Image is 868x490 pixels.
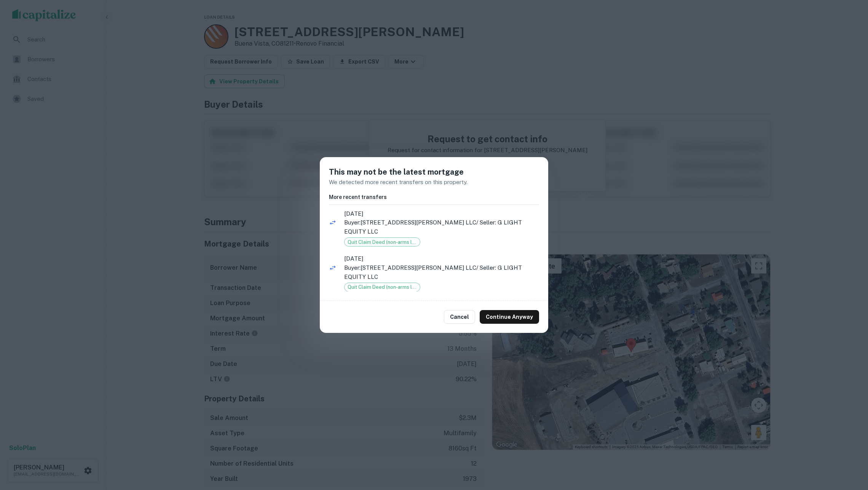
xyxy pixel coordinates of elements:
button: Cancel [444,310,475,324]
p: Buyer: [STREET_ADDRESS][PERSON_NAME] LLC / Seller: G LIGHT EQUITY LLC [344,263,539,281]
iframe: Chat Widget [830,429,868,466]
div: Quit Claim Deed (non-arms length) [344,283,420,292]
p: We detected more recent transfers on this property. [329,178,539,187]
p: Buyer: [STREET_ADDRESS][PERSON_NAME] LLC / Seller: G LIGHT EQUITY LLC [344,218,539,236]
span: Quit Claim Deed (non-arms length) [345,283,420,291]
span: [DATE] [344,254,539,263]
h6: More recent transfers [329,193,539,201]
span: [DATE] [344,209,539,218]
span: Quit Claim Deed (non-arms length) [345,239,420,246]
div: Quit Claim Deed (non-arms length) [344,237,420,247]
h5: This may not be the latest mortgage [329,166,539,178]
button: Continue Anyway [480,310,539,324]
